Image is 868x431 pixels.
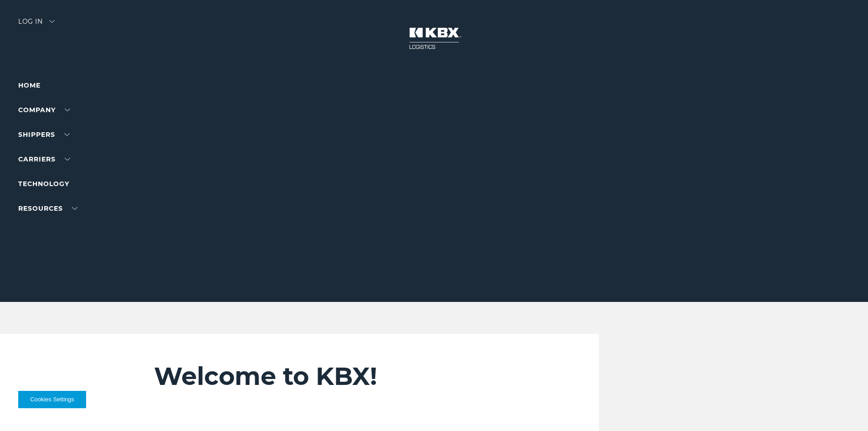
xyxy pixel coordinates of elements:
[49,20,55,23] img: arrow
[18,18,55,31] div: Log in
[18,130,70,139] a: SHIPPERS
[18,81,41,89] a: Home
[18,391,86,408] button: Cookies Settings
[18,106,70,114] a: Company
[18,204,77,213] a: RESOURCES
[18,180,69,188] a: Technology
[154,361,544,391] h2: Welcome to KBX!
[18,155,70,163] a: Carriers
[400,18,468,58] img: kbx logo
